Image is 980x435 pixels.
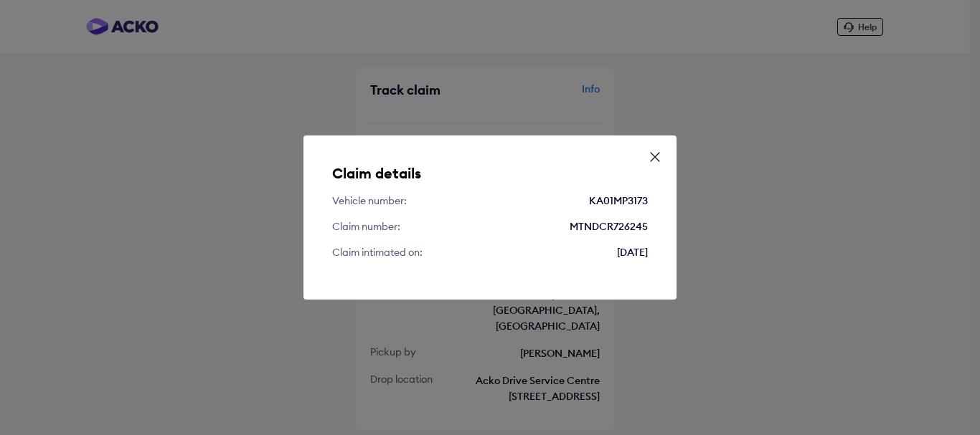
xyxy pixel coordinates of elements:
[332,193,407,208] div: Vehicle number:
[332,164,648,182] h5: Claim details
[570,219,648,234] div: MTNDCR726245
[332,245,423,259] div: Claim intimated on:
[617,245,648,259] div: [DATE]
[589,193,648,208] div: KA01MP3173
[332,219,400,234] div: Claim number:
